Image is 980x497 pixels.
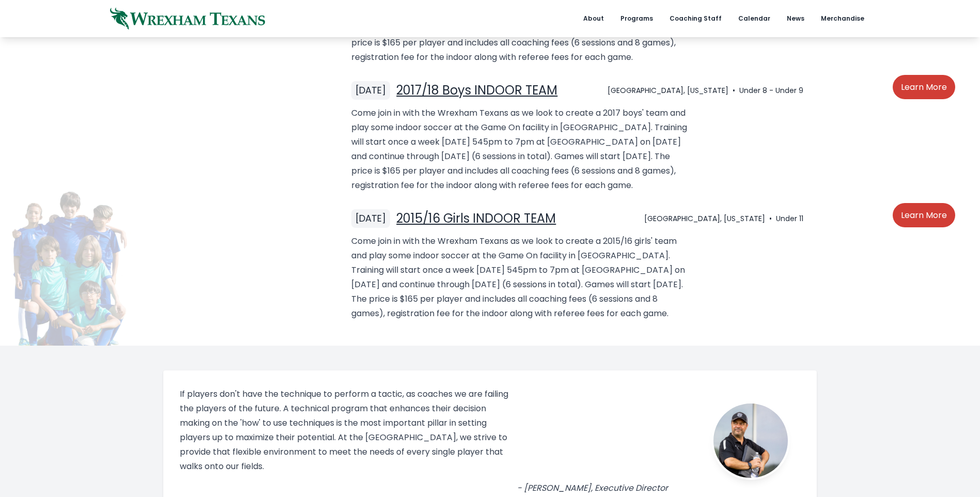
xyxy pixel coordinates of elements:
[769,213,772,224] span: •
[351,106,687,193] p: Come join in with the Wrexham Texans as we look to create a 2017 boys' team and play some indoor ...
[396,82,557,99] a: 2017/18 Boys INDOOR TEAM
[351,81,390,100] div: [DATE]
[713,403,788,478] img: ctm-bio.jpg
[517,482,668,494] span: - [PERSON_NAME], Executive Director
[739,85,803,96] span: Under 8 - Under 9
[351,209,390,228] div: [DATE]
[893,203,955,227] a: Learn More
[180,387,516,474] div: If players don't have the technique to perform a tactic, as coaches we are failing the players of...
[608,85,728,96] span: [GEOGRAPHIC_DATA], [US_STATE]
[396,210,556,227] a: 2015/16 Girls INDOOR TEAM
[351,234,687,321] p: Come join in with the Wrexham Texans as we look to create a 2015/16 girls' team and play some ind...
[893,75,955,99] a: Learn More
[733,85,735,96] span: •
[644,213,765,224] span: [GEOGRAPHIC_DATA], [US_STATE]
[776,213,803,224] span: Under 11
